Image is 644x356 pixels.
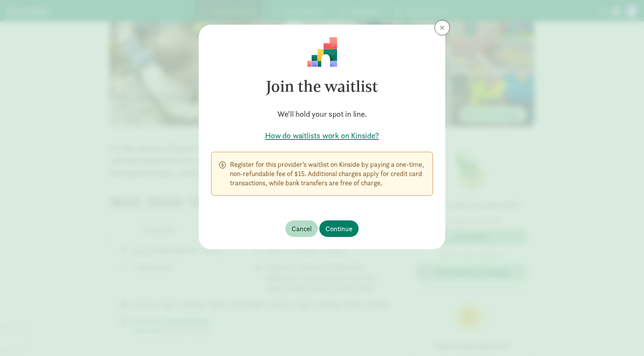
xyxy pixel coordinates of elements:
span: Continue [325,223,352,234]
h3: Join the waitlist [211,67,433,106]
h5: We'll hold your spot in line. [211,109,433,119]
p: Register for this provider’s waitlist on Kinside by paying a one-time, non-refundable fee of $15.... [230,160,425,188]
a: How do waitlists work on Kinside? [211,130,433,141]
button: Cancel [285,220,318,237]
span: Cancel [292,223,312,234]
button: Continue [319,220,359,237]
